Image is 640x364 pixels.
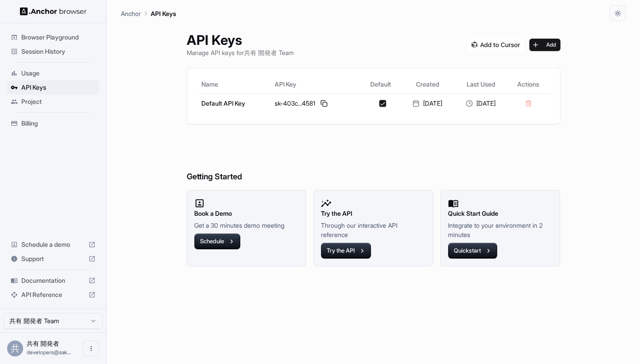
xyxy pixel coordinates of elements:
[121,8,176,18] nav: breadcrumb
[21,254,85,263] span: Support
[21,47,96,56] span: Session History
[7,288,99,302] div: API Reference
[448,243,497,259] button: Quickstart
[448,221,553,239] p: Integrate to your environment in 2 minutes
[360,75,401,93] th: Default
[275,98,357,109] div: sk-403c...4581
[121,9,141,18] p: Anchor
[401,75,454,93] th: Created
[194,209,299,218] h2: Book a Demo
[321,243,371,259] button: Try the API
[21,33,96,42] span: Browser Playground
[27,340,59,347] span: 共有 開発者
[187,32,294,48] h1: API Keys
[458,99,504,108] div: [DATE]
[21,83,96,92] span: API Keys
[27,349,71,356] span: developers@sakurakids-sc.jp
[7,95,99,109] div: Project
[151,9,176,18] p: API Keys
[468,39,524,51] img: Add anchorbrowser MCP server to Cursor
[7,66,99,80] div: Usage
[508,75,549,93] th: Actions
[271,75,360,93] th: API Key
[21,240,85,249] span: Schedule a demo
[321,221,426,239] p: Through our interactive API reference
[448,209,553,218] h2: Quick Start Guide
[7,237,99,252] div: Schedule a demo
[7,80,99,95] div: API Keys
[21,290,85,299] span: API Reference
[20,7,87,16] img: Anchor Logo
[7,340,23,356] div: 共
[187,48,294,57] p: Manage API keys for 共有 開発者 Team
[83,340,99,356] button: Open menu
[198,93,272,113] td: Default API Key
[21,276,85,285] span: Documentation
[194,221,299,230] p: Get a 30 minutes demo meeting
[404,99,451,108] div: [DATE]
[529,39,560,51] button: Add
[7,273,99,288] div: Documentation
[194,233,240,249] button: Schedule
[198,75,272,93] th: Name
[21,119,96,128] span: Billing
[187,135,560,183] h6: Getting Started
[7,44,99,59] div: Session History
[454,75,508,93] th: Last Used
[21,69,96,78] span: Usage
[321,209,426,218] h2: Try the API
[21,97,96,106] span: Project
[7,116,99,131] div: Billing
[319,98,329,109] button: Copy API key
[7,252,99,266] div: Support
[7,30,99,44] div: Browser Playground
